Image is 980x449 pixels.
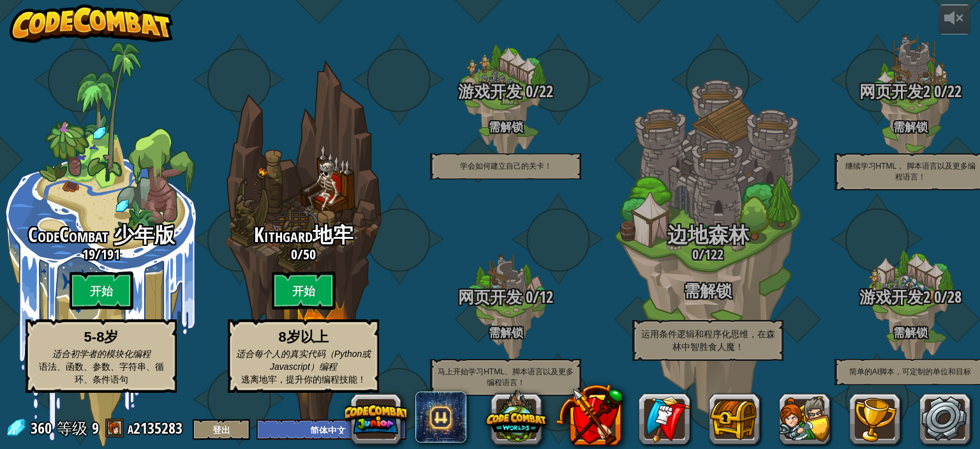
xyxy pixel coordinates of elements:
span: CodeCombat 少年版 [28,221,175,248]
h3: / [405,289,607,306]
span: 0 [930,286,941,308]
span: 12 [539,286,553,308]
span: 0 [930,80,941,102]
div: Complete previous world to unlock [202,42,405,447]
h4: 需解锁 [405,326,607,339]
span: 50 [303,245,316,264]
span: 28 [947,286,961,308]
span: 19 [82,245,95,264]
span: 22 [947,80,961,102]
a: a2135283 [128,418,186,438]
h3: / [405,83,607,100]
span: 马上开始学习HTML、脚本语言以及更多编程语言！ [438,367,574,387]
span: 游戏开发 [458,80,522,102]
span: 运用条件逻辑和程序化思维，在森林中智胜食人魔！ [641,329,775,352]
strong: 8岁以上 [278,329,328,345]
span: 等级 [57,418,87,439]
span: 191 [101,245,120,264]
span: 0 [522,80,533,102]
img: CodeCombat - Learn how to code by playing a game [10,4,173,43]
span: 22 [539,80,553,102]
btn: 开始 [70,271,133,310]
span: 逃离地牢，提升你的编程技能！ [241,374,366,384]
span: 0 [522,286,533,308]
span: 继续学习HTML， 脚本语言以及更多编程语言！ [845,162,976,181]
span: 适合每个人的真实代码（Python或Javascript）编程 [236,349,371,372]
button: 音量调节 [939,4,970,34]
span: 360 [31,418,56,438]
h3: / [607,247,809,262]
span: 语法、函数、参数、字符串、循环、条件语句 [39,361,164,384]
btn: 开始 [272,271,336,310]
span: 网页开发 [458,286,522,308]
span: 游戏开发2 [859,286,930,308]
span: 122 [704,245,724,264]
span: 边地森林 [667,221,749,248]
span: Kithgard地牢 [254,221,353,248]
span: 9 [92,418,99,438]
h4: 需解锁 [405,121,607,133]
span: 适合初学者的模块化编程 [52,349,151,359]
span: 0 [692,245,699,264]
span: 简单的AI脚本，可定制的单位和目标 [849,367,971,376]
span: 网页开发2 [859,80,930,102]
span: 0 [291,245,297,264]
button: 登出 [193,419,250,440]
h3: / [202,247,405,262]
h3: 需解锁 [607,282,809,300]
span: 学会如何建立自己的关卡！ [460,162,552,171]
strong: 5-8岁 [84,329,119,345]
